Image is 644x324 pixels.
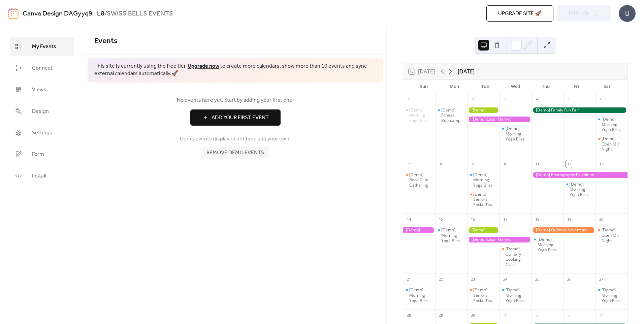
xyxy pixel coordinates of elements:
[405,216,413,223] div: 14
[498,10,542,18] span: Upgrade site 🚀
[435,107,467,123] div: [Demo] Fitness Bootcamp
[180,135,291,143] span: Demo events displayed until you add your own.
[458,67,475,75] div: [DATE]
[534,96,541,103] div: 4
[212,114,269,122] span: Add Your First Event
[500,246,532,267] div: [Demo] Culinary Cooking Class
[403,287,435,303] div: [Demo] Morning Yoga Bliss
[534,276,541,283] div: 25
[506,126,529,142] div: [Demo] Morning Yoga Bliss
[32,107,49,116] span: Design
[94,96,376,104] span: No events here yet. Start by adding your first one!
[570,182,593,197] div: [Demo] Morning Yoga Bliss
[10,37,74,56] a: My Events
[437,276,445,283] div: 22
[563,182,595,197] div: [Demo] Morning Yoga Bliss
[467,192,499,207] div: [Demo] Seniors' Social Tea
[486,5,553,22] button: Upgrade site 🚀
[409,80,439,93] div: Sun
[502,312,509,319] div: 1
[532,107,627,113] div: [Demo] Family Fun Fair
[598,276,605,283] div: 27
[619,5,636,22] div: U
[473,172,496,188] div: [Demo] Morning Yoga Bliss
[566,160,573,168] div: 12
[32,43,56,51] span: My Events
[566,276,573,283] div: 26
[10,167,74,185] a: Install
[595,117,627,132] div: [Demo] Morning Yoga Bliss
[602,136,625,152] div: [Demo] Open Mic Night
[470,80,500,93] div: Tue
[32,129,52,137] span: Settings
[107,7,173,20] b: SWISS BELLS EVENTS
[437,96,445,103] div: 1
[467,287,499,303] div: [Demo] Seniors' Social Tea
[469,96,477,103] div: 2
[188,61,219,71] a: Upgrade now
[405,312,413,319] div: 28
[532,227,595,233] div: [Demo] Outdoor Adventure Day
[506,287,529,303] div: [Demo] Morning Yoga Bliss
[467,237,531,242] div: [Demo] Local Market
[500,287,532,303] div: [Demo] Morning Yoga Bliss
[561,80,592,93] div: Fri
[469,276,477,283] div: 23
[437,160,445,168] div: 8
[595,227,627,243] div: [Demo] Open Mic Night
[405,96,413,103] div: 31
[502,96,509,103] div: 3
[467,172,499,188] div: [Demo] Morning Yoga Bliss
[104,7,107,20] b: /
[32,172,46,180] span: Install
[94,109,376,126] a: Add Your First Event
[467,227,499,233] div: [Demo] Gardening Workshop
[206,149,264,157] span: Remove demo events
[32,151,44,159] span: Form
[502,160,509,168] div: 10
[598,96,605,103] div: 6
[23,7,104,20] a: Canva Design DAGyyq9l_L8
[473,287,496,303] div: [Demo] Seniors' Social Tea
[467,107,499,113] div: [Demo] Gardening Workshop
[8,8,19,19] img: logo
[532,237,563,253] div: [Demo] Morning Yoga Bliss
[437,312,445,319] div: 29
[500,126,532,142] div: [Demo] Morning Yoga Bliss
[598,160,605,168] div: 13
[602,117,625,132] div: [Demo] Morning Yoga Bliss
[441,227,464,243] div: [Demo] Morning Yoga Bliss
[473,192,496,207] div: [Demo] Seniors' Social Tea
[409,287,432,303] div: [Demo] Morning Yoga Bliss
[10,59,74,77] a: Connect
[595,287,627,303] div: [Demo] Morning Yoga Bliss
[403,107,435,123] div: [Demo] Morning Yoga Bliss
[566,96,573,103] div: 5
[602,287,625,303] div: [Demo] Morning Yoga Bliss
[10,80,74,99] a: Views
[566,216,573,223] div: 19
[201,147,269,159] button: Remove demo events
[602,227,625,243] div: [Demo] Open Mic Night
[469,312,477,319] div: 30
[595,136,627,152] div: [Demo] Open Mic Night
[405,160,413,168] div: 7
[534,216,541,223] div: 18
[409,172,432,188] div: [Demo] Book Club Gathering
[500,80,531,93] div: Wed
[591,80,622,93] div: Sat
[32,64,53,72] span: Connect
[530,80,561,93] div: Thu
[435,227,467,243] div: [Demo] Morning Yoga Bliss
[32,86,46,94] span: Views
[502,276,509,283] div: 24
[94,63,376,78] span: This site is currently using the free tier. to create more calendars, show more than 10 events an...
[10,124,74,142] a: Settings
[409,107,432,123] div: [Demo] Morning Yoga Bliss
[441,107,464,123] div: [Demo] Fitness Bootcamp
[538,237,561,253] div: [Demo] Morning Yoga Bliss
[598,312,605,319] div: 4
[469,160,477,168] div: 9
[94,34,118,48] span: Events
[506,246,529,267] div: [Demo] Culinary Cooking Class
